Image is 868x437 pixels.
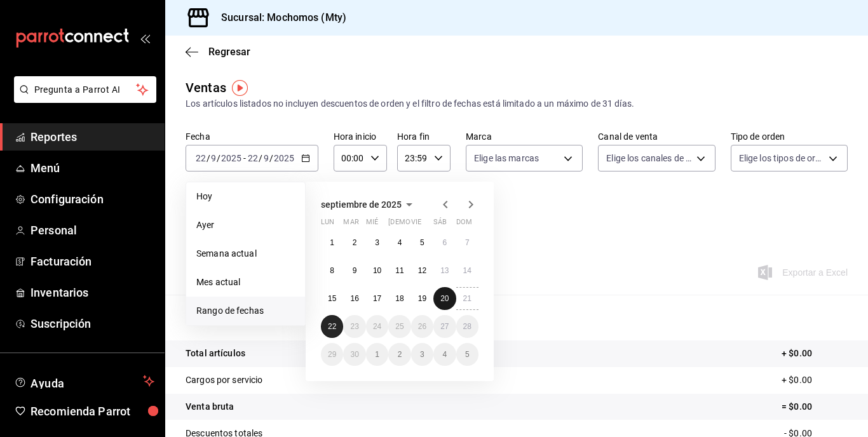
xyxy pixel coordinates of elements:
[321,199,402,210] span: septiembre de 2025
[350,350,358,359] abbr: 30 de septiembre de 2025
[463,266,471,275] abbr: 14 de septiembre de 2025
[433,315,456,338] button: 27 de septiembre de 2025
[334,132,387,141] label: Hora inicio
[420,238,424,247] abbr: 5 de septiembre de 2025
[211,10,346,25] h3: Sucursal: Mochomos (Mty)
[34,83,137,97] span: Pregunta a Parrot AI
[330,238,334,247] abbr: 1 de septiembre de 2025
[220,153,242,163] input: ----
[465,238,470,247] abbr: 7 de septiembre de 2025
[433,343,456,366] button: 4 de octubre de 2025
[186,78,226,97] div: Ventas
[397,132,451,141] label: Hora fin
[31,253,154,270] span: Facturación
[388,343,410,366] button: 2 de octubre de 2025
[411,218,421,231] abbr: viernes
[31,315,154,332] span: Suscripción
[366,231,388,254] button: 3 de septiembre de 2025
[366,287,388,310] button: 17 de septiembre de 2025
[442,238,447,247] abbr: 6 de septiembre de 2025
[353,238,357,247] abbr: 2 de septiembre de 2025
[196,304,295,318] span: Rango de fechas
[418,266,426,275] abbr: 12 de septiembre de 2025
[186,373,263,387] p: Cargos por servicio
[232,80,248,96] button: Tooltip marker
[343,218,358,231] abbr: martes
[388,259,410,282] button: 11 de septiembre de 2025
[31,128,154,145] span: Reportes
[321,218,334,231] abbr: lunes
[739,152,824,165] span: Elige los tipos de orden
[373,294,381,303] abbr: 17 de septiembre de 2025
[782,400,848,413] p: = $0.00
[411,231,433,254] button: 5 de septiembre de 2025
[398,350,402,359] abbr: 2 de octubre de 2025
[373,266,381,275] abbr: 10 de septiembre de 2025
[388,231,410,254] button: 4 de septiembre de 2025
[440,322,449,331] abbr: 27 de septiembre de 2025
[456,343,478,366] button: 5 de octubre de 2025
[328,294,336,303] abbr: 15 de septiembre de 2025
[186,46,250,58] button: Regresar
[31,373,138,389] span: Ayuda
[186,97,848,111] div: Los artículos listados no incluyen descuentos de orden y el filtro de fechas está limitado a un m...
[411,343,433,366] button: 3 de octubre de 2025
[395,294,403,303] abbr: 18 de septiembre de 2025
[196,190,295,203] span: Hoy
[321,343,343,366] button: 29 de septiembre de 2025
[465,350,470,359] abbr: 5 de octubre de 2025
[411,315,433,338] button: 26 de septiembre de 2025
[259,153,262,163] span: /
[782,373,848,387] p: + $0.00
[31,159,154,177] span: Menú
[433,287,456,310] button: 20 de septiembre de 2025
[433,231,456,254] button: 6 de septiembre de 2025
[418,294,426,303] abbr: 19 de septiembre de 2025
[388,218,463,231] abbr: jueves
[411,287,433,310] button: 19 de septiembre de 2025
[375,350,379,359] abbr: 1 de octubre de 2025
[186,400,234,413] p: Venta bruta
[474,152,539,165] span: Elige las marcas
[31,284,154,301] span: Inventarios
[217,153,220,163] span: /
[208,46,250,58] span: Regresar
[388,315,410,338] button: 25 de septiembre de 2025
[343,231,365,254] button: 2 de septiembre de 2025
[263,153,269,163] input: --
[343,315,365,338] button: 23 de septiembre de 2025
[247,153,259,163] input: --
[366,315,388,338] button: 24 de septiembre de 2025
[466,132,583,141] label: Marca
[243,153,246,163] span: -
[353,266,357,275] abbr: 9 de septiembre de 2025
[31,403,154,420] span: Recomienda Parrot
[350,322,358,331] abbr: 23 de septiembre de 2025
[343,343,365,366] button: 30 de septiembre de 2025
[366,218,378,231] abbr: miércoles
[411,259,433,282] button: 12 de septiembre de 2025
[350,294,358,303] abbr: 16 de septiembre de 2025
[433,259,456,282] button: 13 de septiembre de 2025
[269,153,273,163] span: /
[418,322,426,331] abbr: 26 de septiembre de 2025
[207,153,210,163] span: /
[186,132,318,141] label: Fecha
[14,76,156,103] button: Pregunta a Parrot AI
[463,294,471,303] abbr: 21 de septiembre de 2025
[366,343,388,366] button: 1 de octubre de 2025
[140,33,150,43] button: open_drawer_menu
[31,222,154,239] span: Personal
[196,276,295,289] span: Mes actual
[440,266,449,275] abbr: 13 de septiembre de 2025
[456,287,478,310] button: 21 de septiembre de 2025
[366,259,388,282] button: 10 de septiembre de 2025
[456,315,478,338] button: 28 de septiembre de 2025
[343,287,365,310] button: 16 de septiembre de 2025
[420,350,424,359] abbr: 3 de octubre de 2025
[31,191,154,208] span: Configuración
[328,350,336,359] abbr: 29 de septiembre de 2025
[375,238,379,247] abbr: 3 de septiembre de 2025
[782,347,848,360] p: + $0.00
[321,231,343,254] button: 1 de septiembre de 2025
